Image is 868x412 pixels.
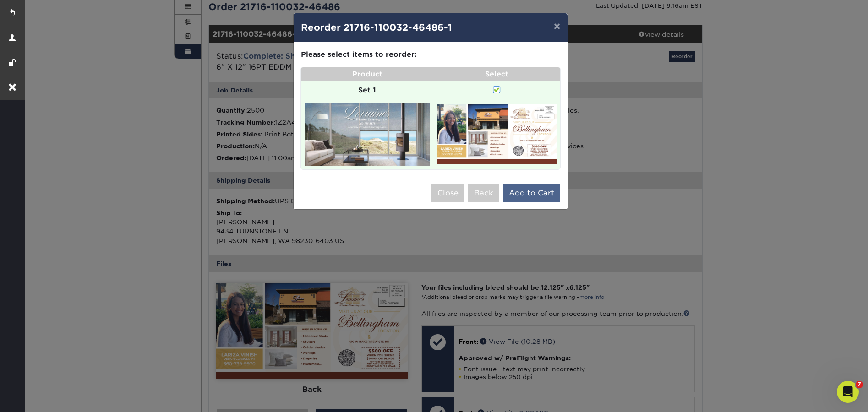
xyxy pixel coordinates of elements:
[503,184,560,202] button: Add to Cart
[352,70,382,78] strong: Product
[546,13,568,39] button: ×
[301,50,417,59] strong: Please select items to reorder:
[837,381,859,403] iframe: Intercom live chat
[485,70,508,78] strong: Select
[358,86,376,94] strong: Set 1
[856,381,863,388] span: 7
[305,103,430,166] img: df0315cf-8b38-4ef5-b8e6-0cac38ebbc9b.jpg
[301,21,560,34] h4: Reorder 21716-110032-46486-1
[431,184,464,202] button: Close
[468,184,499,202] button: Back
[437,104,557,165] img: primo-6568-60f5ac4c2ce84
